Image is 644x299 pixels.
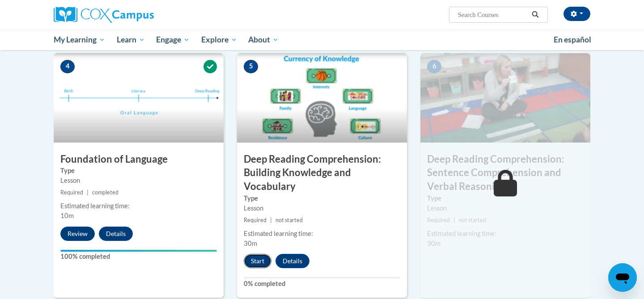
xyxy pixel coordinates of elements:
h3: Deep Reading Comprehension: Sentence Comprehension and Verbal Reasoning [420,152,590,194]
iframe: Button to launch messaging window [608,263,637,292]
div: Estimated learning time: [60,201,217,211]
span: not started [275,217,303,223]
a: Cox Campus [54,7,224,23]
button: Details [99,227,133,241]
span: 10m [60,212,74,219]
input: Search Courses [457,9,529,20]
div: Your progress [60,250,217,252]
span: 4 [60,60,75,73]
span: Required [427,217,450,223]
a: En español [548,30,597,49]
span: | [270,217,272,223]
h3: Deep Reading Comprehension: Building Knowledge and Vocabulary [237,152,407,194]
span: 30m [427,240,441,247]
label: 100% completed [60,252,217,261]
a: Explore [195,29,243,50]
span: Learn [117,34,145,45]
span: not started [459,217,486,223]
h3: Foundation of Language [54,152,224,166]
span: completed [92,189,119,196]
button: Search [529,9,542,20]
a: About [243,29,285,50]
span: Required [60,189,83,196]
span: 5 [244,60,258,73]
span: Engage [156,34,190,45]
div: Lesson [60,176,217,185]
button: Details [275,254,309,268]
label: Type [244,194,400,203]
img: Cox Campus [54,7,154,23]
span: | [453,217,455,223]
button: Account Settings [563,7,590,21]
div: Lesson [427,203,584,213]
a: Learn [111,29,151,50]
button: Start [244,254,271,268]
span: 6 [427,60,441,73]
span: My Learning [54,34,105,45]
img: Course Image [54,53,224,143]
span: Required [244,217,267,223]
button: Review [60,227,95,241]
div: Estimated learning time: [244,229,400,239]
img: Course Image [420,53,590,143]
label: 0% completed [244,279,400,289]
div: Estimated learning time: [427,229,584,239]
span: About [248,34,279,45]
label: Type [427,194,584,203]
span: | [87,189,89,196]
img: Course Image [237,53,407,143]
a: Engage [150,29,195,50]
span: 30m [244,240,257,247]
label: Type [60,166,217,176]
div: Lesson [244,203,400,213]
span: En español [554,35,591,44]
a: My Learning [48,29,111,50]
span: Explore [201,34,237,45]
div: Main menu [40,29,604,50]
